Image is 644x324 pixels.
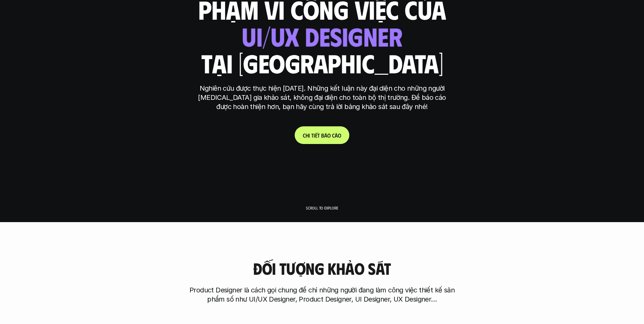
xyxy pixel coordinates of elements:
span: b [321,132,324,139]
span: i [314,132,315,139]
span: t [317,132,320,139]
span: i [309,132,310,139]
span: t [311,132,314,139]
p: Scroll to explore [306,205,338,210]
span: C [303,132,306,139]
p: Product Designer là cách gọi chung để chỉ những người đang làm công việc thiết kế sản phẩm số như... [186,286,458,304]
span: á [324,132,327,139]
a: Chitiếtbáocáo [295,126,349,144]
span: h [306,132,309,139]
span: ế [315,132,317,139]
h1: tại [GEOGRAPHIC_DATA] [201,49,443,77]
span: c [332,132,335,139]
span: o [327,132,331,139]
span: á [335,132,338,139]
span: o [338,132,341,139]
h3: Đối tượng khảo sát [253,259,391,277]
p: Nghiên cứu được thực hiện [DATE]. Những kết luận này đại diện cho những người [MEDICAL_DATA] gia ... [195,84,449,111]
